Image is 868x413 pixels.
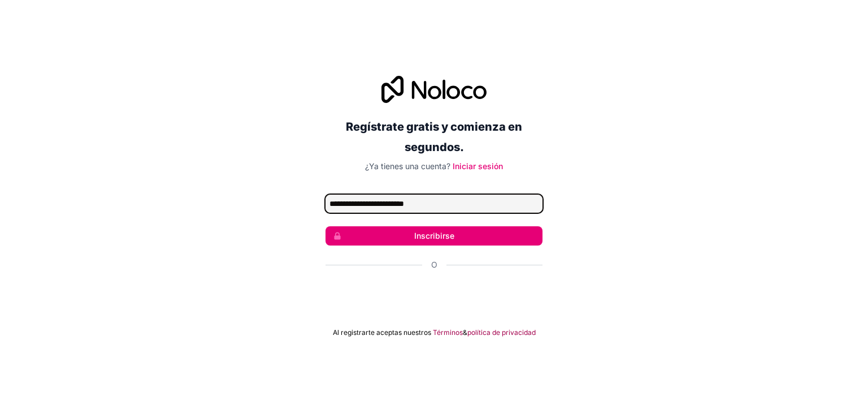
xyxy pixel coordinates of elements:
font: O [431,260,437,269]
font: ¿Ya tienes una cuenta? [365,161,450,171]
font: Al registrarte aceptas nuestros [333,328,431,337]
a: Términos [433,328,463,337]
font: política de privacidad [467,328,536,337]
font: Inscribirse [414,231,454,240]
a: Iniciar sesión [453,161,503,171]
font: & [463,328,467,337]
iframe: Botón de Acceder con Google [320,283,548,308]
font: Términos [433,328,463,337]
input: Dirección de correo electrónico [325,195,542,213]
font: Regístrate gratis y comienza en segundos. [346,120,522,154]
a: política de privacidad [467,328,536,337]
button: Inscribirse [325,226,542,246]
